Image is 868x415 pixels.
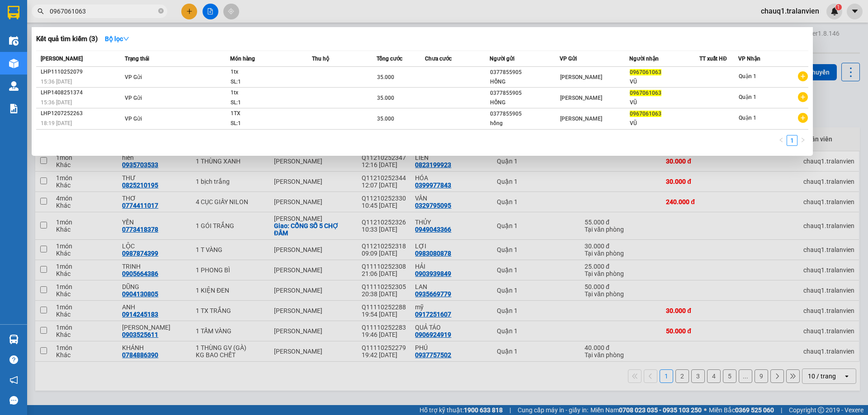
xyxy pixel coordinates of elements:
[787,135,797,146] li: 1
[105,35,129,42] strong: Bộ lọc
[797,135,808,146] li: Next Page
[231,88,298,98] div: 1tx
[630,77,699,87] div: VŨ
[41,88,122,98] div: LHP1408251374
[312,56,329,62] span: Thu hộ
[36,34,98,44] h3: Kết quả tìm kiếm ( 3 )
[41,99,72,106] span: 15:36 [DATE]
[798,113,808,123] span: plus-circle
[738,56,760,62] span: VP Nhận
[490,109,559,119] div: 0377855905
[778,137,784,143] span: left
[158,7,164,16] span: close-circle
[776,135,787,146] li: Previous Page
[123,36,129,42] span: down
[699,56,727,62] span: TT xuất HĐ
[231,98,298,108] div: SL: 1
[9,376,18,384] span: notification
[9,355,18,364] span: question-circle
[9,59,19,68] img: warehouse-icon
[798,71,808,81] span: plus-circle
[377,116,394,122] span: 35.000
[490,68,559,77] div: 0377855905
[41,79,72,85] span: 15:36 [DATE]
[630,90,661,96] span: 0967061063
[377,95,394,101] span: 35.000
[490,56,514,62] span: Người gửi
[560,56,577,62] span: VP Gửi
[41,67,122,77] div: LHP1110252079
[490,98,559,107] div: HỒNG
[490,119,559,128] div: hồng
[490,89,559,98] div: 0377855905
[560,95,602,101] span: [PERSON_NAME]
[125,116,142,122] span: VP Gửi
[230,56,255,62] span: Món hàng
[739,115,756,121] span: Quận 1
[9,396,18,405] span: message
[630,69,661,75] span: 0967061063
[490,77,559,87] div: HỒNG
[231,119,298,129] div: SL: 1
[776,135,787,146] button: left
[41,120,72,126] span: 18:19 [DATE]
[8,6,19,19] img: logo-vxr
[9,81,19,91] img: warehouse-icon
[377,56,402,62] span: Tổng cước
[231,77,298,87] div: SL: 1
[125,56,149,62] span: Trạng thái
[739,73,756,79] span: Quận 1
[158,8,164,14] span: close-circle
[125,95,142,101] span: VP Gửi
[41,56,83,62] span: [PERSON_NAME]
[739,94,756,100] span: Quận 1
[125,74,142,80] span: VP Gửi
[231,67,298,77] div: 1tx
[630,119,699,128] div: VŨ
[231,109,298,119] div: 1TX
[9,104,19,113] img: solution-icon
[9,335,19,344] img: warehouse-icon
[38,8,44,14] span: search
[377,74,394,80] span: 35.000
[787,135,797,145] a: 1
[98,32,137,46] button: Bộ lọcdown
[800,137,806,143] span: right
[41,109,122,118] div: LHP1207252263
[630,111,661,117] span: 0967061063
[50,6,156,16] input: Tìm tên, số ĐT hoặc mã đơn
[629,56,659,62] span: Người nhận
[9,36,19,46] img: warehouse-icon
[630,98,699,107] div: VŨ
[797,135,808,146] button: right
[560,116,602,122] span: [PERSON_NAME]
[425,56,452,62] span: Chưa cước
[798,92,808,102] span: plus-circle
[560,74,602,80] span: [PERSON_NAME]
